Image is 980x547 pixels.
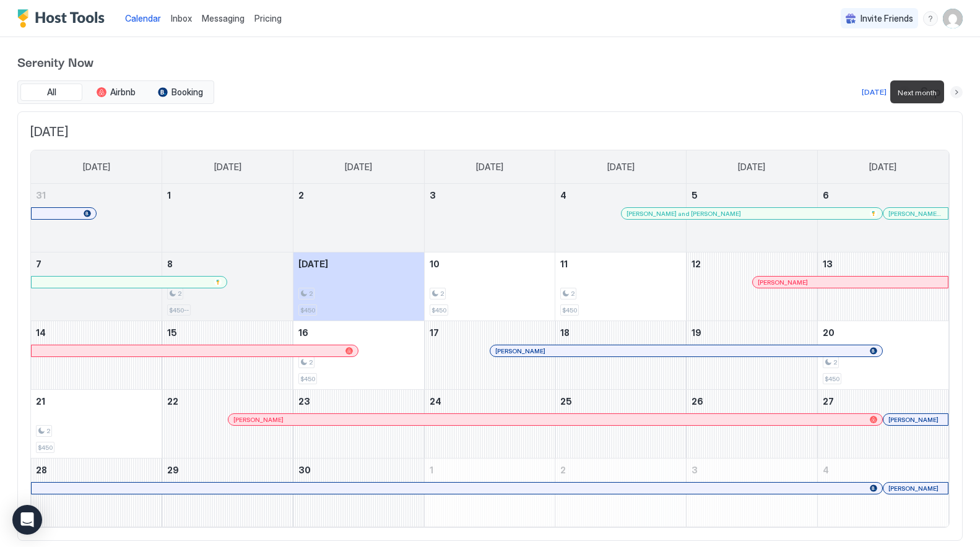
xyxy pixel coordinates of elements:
[293,252,424,275] a: September 9, 2025
[817,390,948,459] td: September 27, 2025
[555,459,686,481] a: October 2, 2025
[36,327,46,338] span: 14
[862,87,887,98] div: [DATE]
[31,252,162,275] a: September 7, 2025
[36,259,41,269] span: 7
[692,259,701,269] span: 12
[495,347,877,355] div: [PERSON_NAME]
[31,184,162,207] a: August 31, 2025
[888,485,943,493] div: [PERSON_NAME]
[555,459,687,527] td: October 2, 2025
[692,396,703,407] span: 26
[31,459,162,481] a: September 28, 2025
[47,87,56,98] span: All
[817,252,948,321] td: September 13, 2025
[560,396,572,407] span: 25
[555,184,687,252] td: September 4, 2025
[687,184,818,252] td: September 5, 2025
[687,252,817,275] a: September 12, 2025
[430,396,441,407] span: 24
[560,465,566,475] span: 2
[167,465,179,475] span: 29
[560,190,566,200] span: 4
[254,13,282,24] span: Pricing
[309,290,313,298] span: 2
[31,321,162,344] a: September 14, 2025
[898,88,937,97] span: Next month
[687,390,818,459] td: September 26, 2025
[162,184,293,207] a: September 1, 2025
[692,190,698,200] span: 5
[818,459,948,481] a: October 4, 2025
[31,459,162,527] td: September 28, 2025
[31,184,162,252] td: August 31, 2025
[85,84,147,101] button: Airbnb
[233,416,284,424] span: [PERSON_NAME]
[687,252,818,321] td: September 12, 2025
[293,184,424,207] a: September 2, 2025
[149,84,211,101] button: Booking
[430,465,433,475] span: 1
[178,290,181,298] span: 2
[162,390,293,459] td: September 22, 2025
[555,321,686,344] a: September 18, 2025
[817,321,948,390] td: September 20, 2025
[595,150,647,184] a: Thursday
[555,252,687,321] td: September 11, 2025
[440,290,444,298] span: 2
[823,465,829,475] span: 4
[167,327,177,338] span: 15
[293,321,424,344] a: September 16, 2025
[31,390,162,459] td: September 21, 2025
[17,80,214,104] div: tab-group
[738,162,765,173] span: [DATE]
[300,375,315,383] span: $450
[233,416,877,424] div: [PERSON_NAME]
[869,162,896,173] span: [DATE]
[171,12,192,25] a: Inbox
[36,465,47,475] span: 28
[293,184,424,252] td: September 2, 2025
[627,210,877,218] div: [PERSON_NAME] and [PERSON_NAME]
[627,210,741,218] span: [PERSON_NAME] and [PERSON_NAME]
[125,13,161,24] span: Calendar
[38,444,53,452] span: $450
[833,358,837,366] span: 2
[430,259,440,269] span: 10
[424,252,555,321] td: September 10, 2025
[162,184,293,252] td: September 1, 2025
[476,162,503,173] span: [DATE]
[555,184,686,207] a: September 4, 2025
[424,390,555,459] td: September 24, 2025
[555,390,687,459] td: September 25, 2025
[162,459,293,527] td: September 29, 2025
[298,465,311,475] span: 30
[202,13,245,24] span: Messaging
[169,306,189,314] span: $450--
[162,252,293,275] a: September 8, 2025
[298,259,328,269] span: [DATE]
[692,327,701,338] span: 19
[495,347,545,355] span: [PERSON_NAME]
[888,485,939,493] span: [PERSON_NAME]
[923,11,938,26] div: menu
[687,184,817,207] a: September 5, 2025
[17,9,110,28] div: Host Tools Logo
[12,505,42,535] div: Open Intercom Messenger
[687,321,818,390] td: September 19, 2025
[430,327,439,338] span: 17
[607,162,635,173] span: [DATE]
[424,459,555,527] td: October 1, 2025
[298,396,310,407] span: 23
[162,252,293,321] td: September 8, 2025
[555,321,687,390] td: September 18, 2025
[309,358,313,366] span: 2
[758,278,808,286] span: [PERSON_NAME]
[293,390,424,413] a: September 23, 2025
[202,150,254,184] a: Monday
[425,184,555,207] a: September 3, 2025
[860,85,888,100] button: [DATE]
[818,321,948,344] a: September 20, 2025
[560,259,568,269] span: 11
[825,375,839,383] span: $450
